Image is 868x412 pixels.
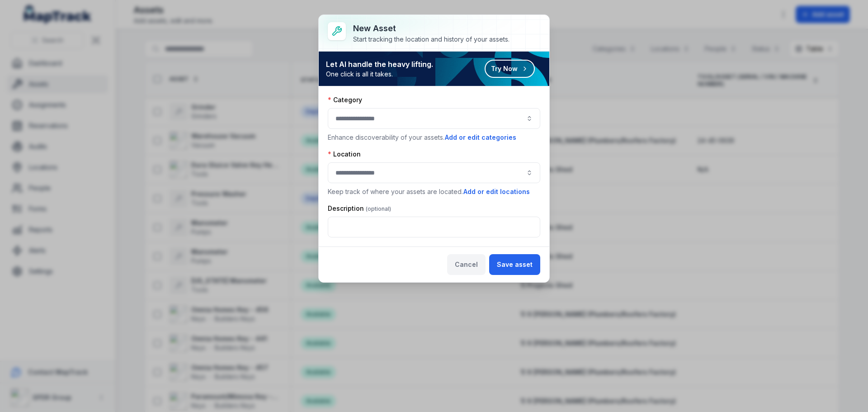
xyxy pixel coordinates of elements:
label: Description [328,204,391,213]
p: Keep track of where your assets are located. [328,187,540,197]
label: Category [328,95,362,104]
button: Cancel [447,254,486,275]
div: Start tracking the location and history of your assets. [353,35,509,44]
button: Add or edit categories [444,133,517,142]
h3: New asset [353,22,509,35]
span: One click is all it takes. [326,70,433,79]
button: Save asset [489,254,540,275]
button: Try Now [485,60,535,78]
p: Enhance discoverability of your assets. [328,133,540,142]
button: Add or edit locations [463,187,530,197]
strong: Let AI handle the heavy lifting. [326,59,433,70]
label: Location [328,150,361,159]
